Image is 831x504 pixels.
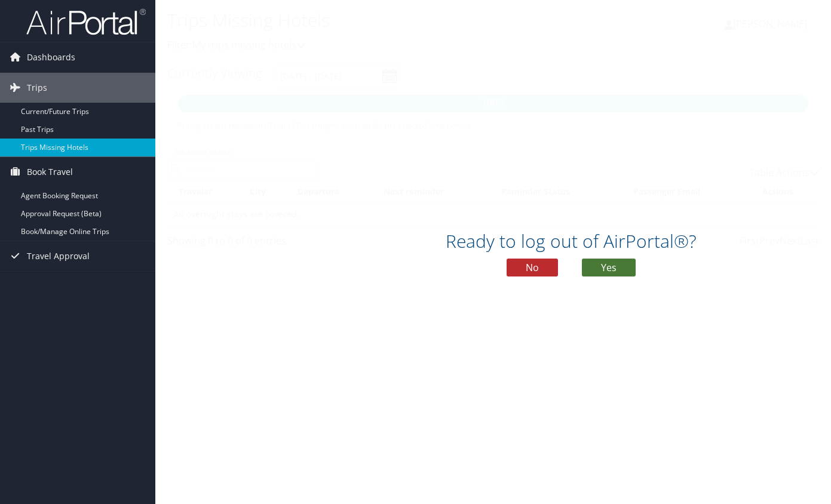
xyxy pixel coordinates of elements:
[582,259,636,276] button: Yes
[26,8,146,36] img: airportal-logo.png
[507,259,558,276] button: No
[27,157,73,187] span: Book Travel
[27,42,75,72] span: Dashboards
[27,73,47,103] span: Trips
[27,241,90,271] span: Travel Approval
